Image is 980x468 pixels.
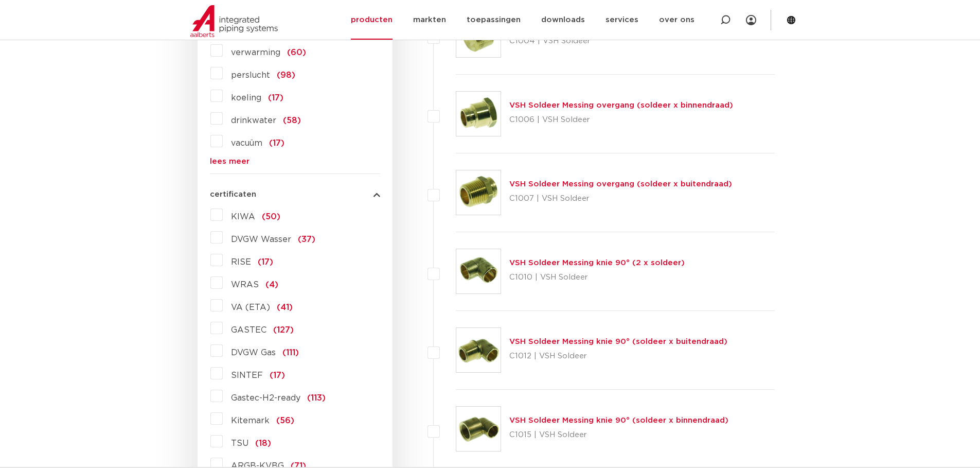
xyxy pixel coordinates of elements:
span: verwarming [231,48,280,57]
a: lees meer [210,158,380,165]
span: RISE [231,258,251,266]
span: DVGW Wasser [231,235,291,244]
span: (17) [268,94,283,102]
span: VA (ETA) [231,303,270,311]
span: (113) [307,394,326,402]
span: GASTEC [231,326,266,334]
span: koeling [231,94,261,102]
span: (127) [273,326,294,334]
span: (4) [265,281,278,289]
span: (18) [255,439,271,447]
span: (17) [270,371,285,379]
p: C1012 | VSH Soldeer [509,348,727,365]
span: (111) [282,349,299,357]
span: WRAS [231,281,259,289]
span: certificaten [210,190,256,198]
a: VSH Soldeer Messing overgang (soldeer x buitendraad) [509,180,732,188]
p: C1010 | VSH Soldeer [509,269,685,286]
img: Thumbnail for VSH Soldeer Messing overgang (soldeer x binnendraad) [456,92,501,136]
a: VSH Soldeer Messing knie 90° (soldeer x buitendraad) [509,338,727,345]
span: (41) [277,303,293,311]
span: (56) [276,417,294,425]
a: VSH Soldeer Messing overgang (soldeer x binnendraad) [509,101,733,109]
span: TSU [231,439,248,447]
span: vacuüm [231,139,262,147]
img: Thumbnail for VSH Soldeer Messing overgang (soldeer x buitendraad) [456,170,501,215]
span: (50) [262,213,280,221]
a: VSH Soldeer Messing knie 90° (2 x soldeer) [509,259,685,267]
button: certificaten [210,190,380,198]
span: Kitemark [231,417,270,425]
span: KIWA [231,213,255,221]
span: (17) [269,139,284,147]
span: (60) [287,48,306,57]
span: SINTEF [231,371,263,379]
span: Gastec-H2-ready [231,394,300,402]
img: Thumbnail for VSH Soldeer Messing knie 90° (soldeer x binnendraad) [456,407,501,451]
p: C1007 | VSH Soldeer [509,190,732,207]
p: C1006 | VSH Soldeer [509,112,733,128]
span: drinkwater [231,116,276,125]
span: perslucht [231,71,270,79]
span: (17) [258,258,273,266]
span: DVGW Gas [231,349,276,357]
img: Thumbnail for VSH Soldeer Messing knie 90° (soldeer x buitendraad) [456,328,501,372]
a: VSH Soldeer Messing knie 90° (soldeer x binnendraad) [509,417,728,424]
p: C1004 | VSH Soldeer [509,33,706,49]
span: (58) [283,116,301,125]
span: (37) [298,235,315,244]
span: (98) [277,71,295,79]
img: Thumbnail for VSH Soldeer Messing knie 90° (2 x soldeer) [456,249,501,293]
p: C1015 | VSH Soldeer [509,427,728,443]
